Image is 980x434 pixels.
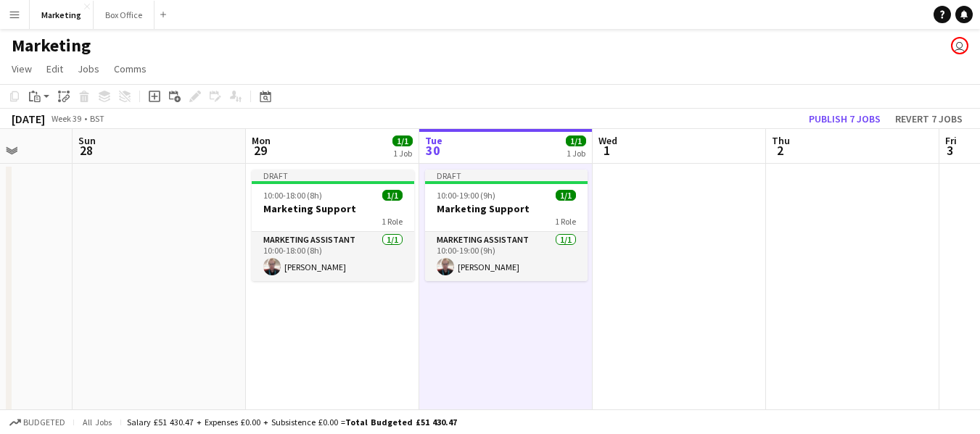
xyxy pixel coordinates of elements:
[12,112,45,126] div: [DATE]
[7,414,67,430] button: Budgeted
[94,1,155,29] button: Box Office
[889,109,968,128] button: Revert 7 jobs
[30,1,94,29] button: Marketing
[345,417,457,427] span: Total Budgeted £51 430.47
[72,59,105,78] a: Jobs
[48,113,84,124] span: Week 39
[46,62,63,75] span: Edit
[12,35,91,57] h1: Marketing
[80,417,115,427] span: All jobs
[41,59,69,78] a: Edit
[90,113,104,124] div: BST
[23,417,65,427] span: Budgeted
[108,59,152,78] a: Comms
[12,62,32,75] span: View
[78,62,99,75] span: Jobs
[951,37,968,54] app-user-avatar: Liveforce Marketing
[803,109,886,128] button: Publish 7 jobs
[6,59,38,78] a: View
[127,417,457,427] div: Salary £51 430.47 + Expenses £0.00 + Subsistence £0.00 =
[114,62,147,75] span: Comms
